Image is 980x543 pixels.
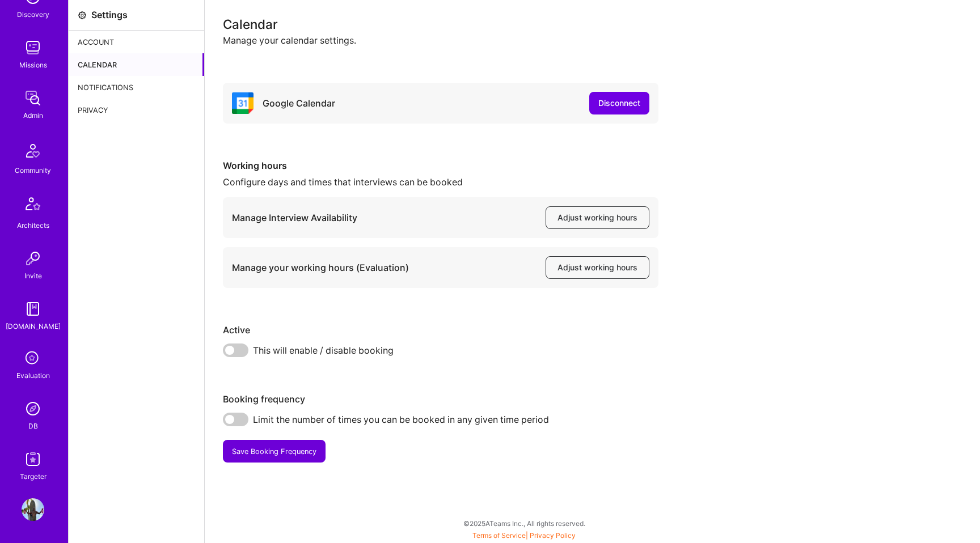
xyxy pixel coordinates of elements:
[78,11,87,20] i: icon Settings
[17,219,49,231] div: Architects
[223,176,658,188] div: Configure days and times that interviews can be booked
[22,87,44,109] img: admin teamwork
[91,9,128,21] div: Settings
[253,413,549,426] span: Limit the number of times you can be booked in any given time period
[22,348,44,370] i: icon SelectionTeam
[22,247,44,270] img: Invite
[22,397,44,420] img: Admin Search
[69,31,204,53] div: Account
[546,206,649,229] button: Adjust working hours
[16,370,50,381] div: Evaluation
[263,97,335,109] div: Google Calendar
[24,270,42,282] div: Invite
[598,97,640,109] div: Disconnect
[472,531,526,540] a: Terms of Service
[22,448,44,470] img: Skill Targeter
[69,53,204,76] div: Calendar
[223,440,326,463] button: Save Booking Frequency
[23,109,43,121] div: Admin
[546,256,649,279] button: Adjust working hours
[232,92,254,114] i: icon Google
[19,137,47,164] img: Community
[472,531,576,540] span: |
[530,531,576,540] a: Privacy Policy
[557,262,637,273] span: Adjust working hours
[557,212,637,223] span: Adjust working hours
[69,99,204,121] div: Privacy
[22,298,44,320] img: guide book
[223,160,658,172] div: Working hours
[223,393,658,405] div: Booking frequency
[68,509,980,537] div: © 2025 ATeams Inc., All rights reserved.
[20,470,47,482] div: Targeter
[17,9,49,20] div: Discovery
[232,212,357,224] div: Manage Interview Availability
[223,35,962,46] div: Manage your calendar settings.
[19,498,47,521] a: User Avatar
[232,262,409,274] div: Manage your working hours (Evaluation)
[22,498,44,521] img: User Avatar
[22,36,44,59] img: teamwork
[223,324,658,336] div: Active
[15,164,51,176] div: Community
[19,59,47,71] div: Missions
[19,192,47,219] img: Architects
[69,76,204,99] div: Notifications
[6,320,61,332] div: [DOMAIN_NAME]
[253,343,394,357] span: This will enable / disable booking
[589,92,649,114] button: Disconnect
[223,18,962,30] div: Calendar
[28,420,38,432] div: DB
